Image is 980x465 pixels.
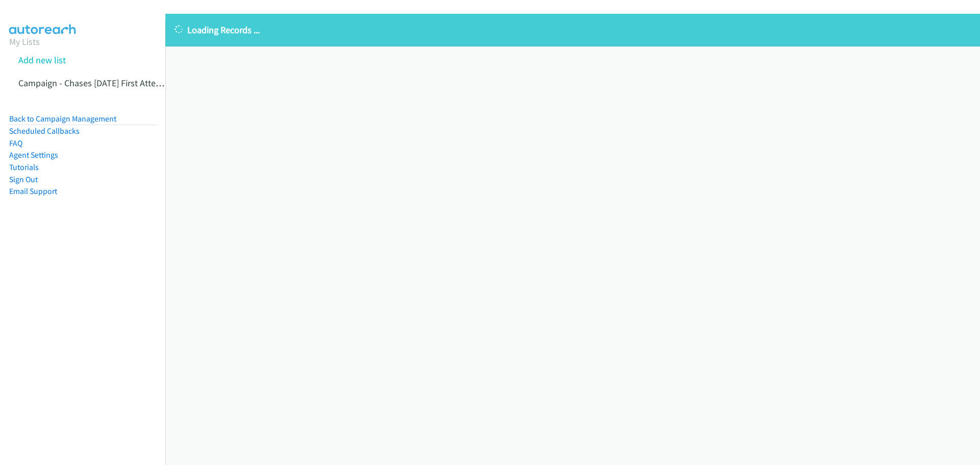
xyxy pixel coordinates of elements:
[9,126,80,136] a: Scheduled Callbacks
[9,114,116,124] a: Back to Campaign Management
[175,23,971,37] p: Loading Records ...
[9,175,38,184] a: Sign Out
[18,54,66,66] a: Add new list
[9,36,40,47] a: My Lists
[9,162,39,172] a: Tutorials
[9,138,22,148] a: FAQ
[18,77,171,89] a: Campaign - Chases [DATE] First Attempt
[9,150,58,160] a: Agent Settings
[9,186,57,196] a: Email Support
